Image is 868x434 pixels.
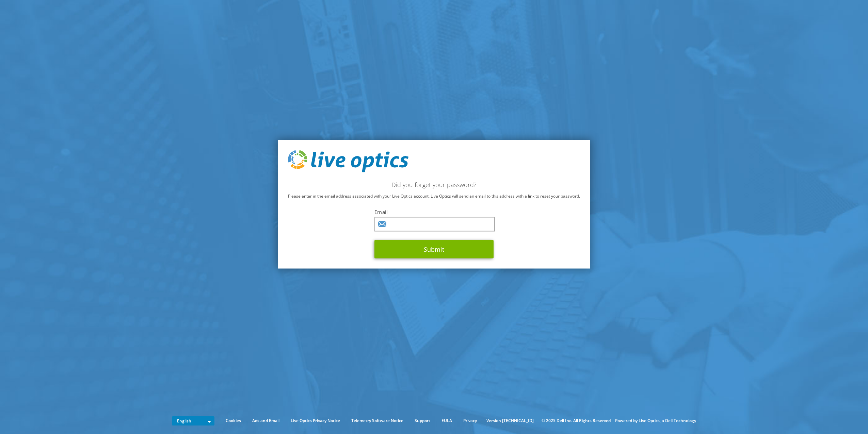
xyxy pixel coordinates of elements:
[409,417,435,424] a: Support
[288,181,580,188] h2: Did you forget your password?
[483,417,537,424] li: Version [TECHNICAL_ID]
[221,417,246,424] a: Cookies
[346,417,408,424] a: Telemetry Software Notice
[374,208,494,215] label: Email
[286,417,345,424] a: Live Optics Privacy Notice
[374,240,494,258] button: Submit
[288,193,580,200] p: Please enter in the email address associated with your Live Optics account. Live Optics will send...
[458,417,482,424] a: Privacy
[247,417,285,424] a: Ads and Email
[538,417,614,424] li: © 2025 Dell Inc. All Rights Reserved
[288,150,408,172] img: live_optics_svg.svg
[615,417,696,424] li: Powered by Live Optics, a Dell Technology
[436,417,457,424] a: EULA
